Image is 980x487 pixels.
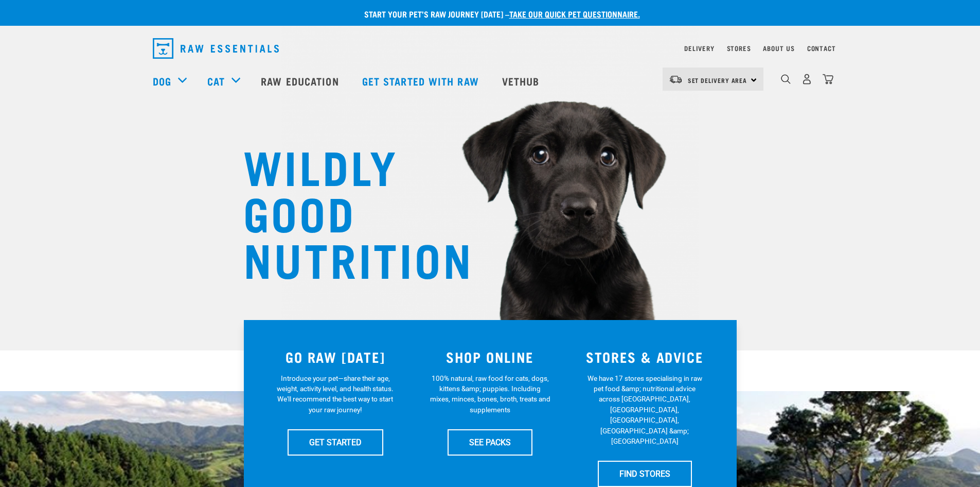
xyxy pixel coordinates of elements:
[352,60,492,102] a: Get started with Raw
[419,349,561,365] h3: SHOP ONLINE
[688,78,747,82] span: Set Delivery Area
[288,429,383,455] a: GET STARTED
[574,349,716,365] h3: STORES & ADVICE
[492,60,553,102] a: Vethub
[243,142,449,281] h1: WILDLY GOOD NUTRITION
[807,46,836,50] a: Contact
[153,73,171,89] a: Dog
[598,461,692,486] a: FIND STORES
[781,74,791,84] img: home-icon-1@2x.png
[430,373,550,415] p: 100% natural, raw food for cats, dogs, kittens &amp; puppies. Including mixes, minces, bones, bro...
[251,60,351,102] a: Raw Education
[207,73,225,89] a: Cat
[153,38,279,59] img: Raw Essentials Logo
[264,349,407,365] h3: GO RAW [DATE]
[448,429,532,455] a: SEE PACKS
[684,46,714,50] a: Delivery
[823,74,833,85] img: home-icon@2x.png
[669,75,683,84] img: van-moving.png
[145,34,836,63] nav: dropdown navigation
[275,373,396,415] p: Introduce your pet—share their age, weight, activity level, and health status. We'll recommend th...
[584,373,705,447] p: We have 17 stores specialising in raw pet food &amp; nutritional advice across [GEOGRAPHIC_DATA],...
[763,46,794,50] a: About Us
[727,46,751,50] a: Stores
[509,11,640,16] a: take our quick pet questionnaire.
[801,74,812,85] img: user.png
